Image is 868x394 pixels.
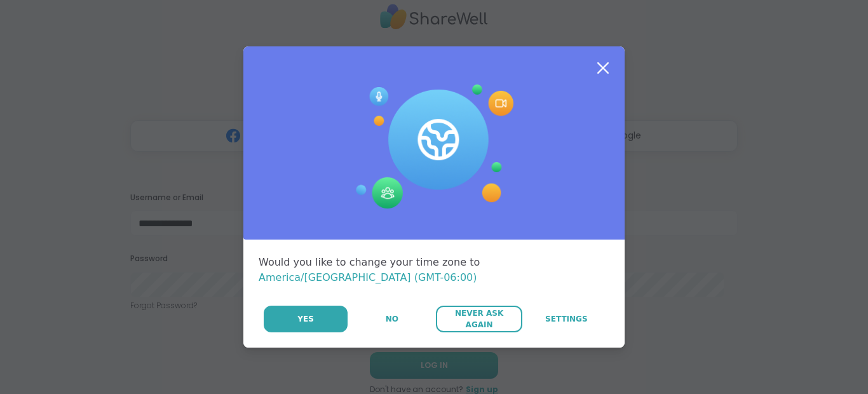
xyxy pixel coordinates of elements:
button: Yes [264,306,348,332]
span: Never Ask Again [442,308,515,330]
a: Settings [524,306,609,332]
img: Session Experience [355,85,513,209]
button: Never Ask Again [436,306,522,332]
span: America/[GEOGRAPHIC_DATA] (GMT-06:00) [259,271,477,283]
span: Yes [297,313,314,325]
span: No [386,313,398,325]
span: Settings [545,313,588,325]
button: No [349,306,435,332]
div: Would you like to change your time zone to [259,255,609,285]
